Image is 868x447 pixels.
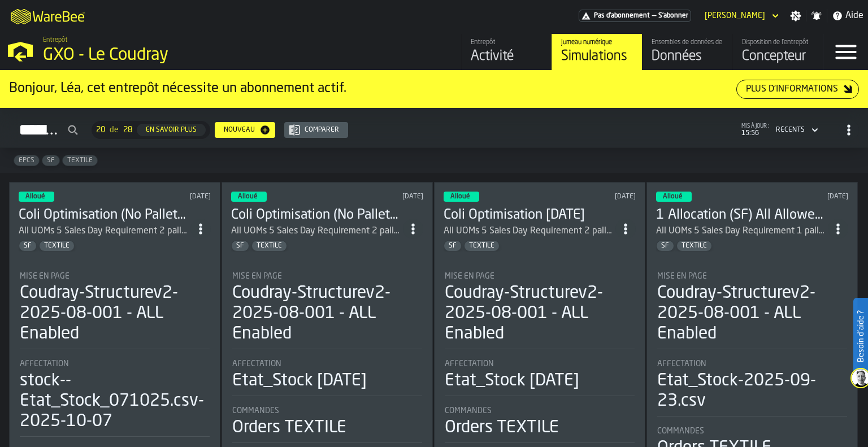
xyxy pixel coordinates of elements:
div: Title [232,359,422,368]
div: Abonnement au menu [579,10,691,22]
span: 28 [123,125,132,134]
div: stat-Mise en page [445,272,635,349]
div: Title [657,359,847,368]
div: stat-Affectation [20,359,210,437]
div: Title [657,272,847,281]
div: Coudray-Structurev2-2025-08-001 - ALL Enabled [445,283,635,344]
button: button-Plus d'informations [736,80,859,99]
span: Alloué [238,193,258,200]
div: DropdownMenuValue-Léa Ducceschi [700,9,781,23]
span: Affectation [232,359,281,368]
span: Pas d'abonnement [594,12,650,20]
div: Comparer [300,126,344,134]
div: GXO - Le Coudray [43,45,348,66]
span: Commandes [232,406,279,415]
div: Updated: 29/09/2025 11:08:00 Created: 29/09/2025 11:06:29 [559,193,636,201]
span: Alloué [663,193,683,200]
label: button-toggle-Paramètres [785,10,806,21]
div: stat-Commandes [232,406,422,443]
span: Mise en page [445,272,494,281]
span: Mise en page [657,272,707,281]
div: Etat_Stock [DATE] [232,371,367,391]
div: All UOMs 5 Sales Day Requirement 2 pallet places for +A & A in the Bottom Zone 1 Pallet place for... [19,224,190,238]
div: stat-Mise en page [20,272,210,349]
div: Ensembles de données de l'entrepôt [652,38,723,46]
div: Updated: 01/10/2025 09:26:25 Created: 29/09/2025 12:15:19 [346,193,424,201]
div: Etat_Stock [DATE] [445,371,579,391]
div: stat-Mise en page [232,272,422,349]
div: stat-Affectation [657,359,847,416]
div: Updated: 26/09/2025 16:20:12 Created: 26/09/2025 16:17:37 [771,193,849,201]
div: All UOMs 5 Sales Day Requirement 2 pallet places for +A & A in the [GEOGRAPHIC_DATA] 1 Pallet pla... [444,224,615,238]
label: button-toggle-Notifications [806,10,827,21]
h3: 1 Allocation (SF) All Allowed Allocation - All Locations Enabled Textile Setup Run [656,206,828,224]
div: Title [445,272,635,281]
div: ButtonLoadMore-En savoir plus-Prévenir-Première-Dernière [87,121,215,139]
label: button-toggle-Menu [823,34,868,70]
div: Coudray-Structurev2-2025-08-001 - ALL Enabled [657,283,847,344]
span: de [110,125,119,134]
div: Title [445,406,635,415]
div: Coudray-Structurev2-2025-08-001 - ALL Enabled [20,283,210,344]
div: Title [232,406,422,415]
div: Title [20,272,210,281]
div: status-3 2 [231,192,267,202]
span: Affectation [657,359,706,368]
div: Données [652,47,723,66]
span: TEXTILE [677,242,711,250]
a: link-to-/wh/i/efd9e906-5eb9-41af-aac9-d3e075764b8d/pricing/ [579,10,691,22]
div: Concepteur [742,47,814,66]
div: Coli Optimisation (No Pallets) 2025-10-07 [19,206,190,224]
span: EPCS [14,157,39,164]
div: status-3 2 [656,192,692,202]
span: TEXTILE [252,242,287,250]
div: All UOMs 5 Sales Day Requirement 1 pallet places for +A & A in the [GEOGRAPHIC_DATA] 1 Pallet pla... [656,224,828,238]
div: stat-Affectation [232,359,422,396]
div: Title [657,427,847,436]
h3: Coli Optimisation [DATE] [444,206,615,224]
label: button-toggle-Aide [827,9,868,23]
span: SF [657,242,674,250]
div: stat-Commandes [445,406,635,443]
div: Orders TEXTILE [232,418,346,438]
span: Entrepôt [43,36,68,44]
div: Orders TEXTILE [445,418,559,438]
div: Coudray-Structurev2-2025-08-001 - ALL Enabled [232,283,422,344]
button: button-En savoir plus [137,124,206,136]
div: Coli Optimisation (No Pallets) 2025-09-29 [231,206,403,224]
div: DropdownMenuValue-4 [776,126,805,134]
div: Title [232,272,422,281]
div: Simulations [561,47,633,66]
button: button-Nouveau [215,122,275,138]
span: TEXTILE [465,242,499,250]
span: Alloué [25,193,45,200]
div: Entrepôt [471,38,542,46]
div: stat-Mise en page [657,272,847,349]
span: Affectation [20,359,69,368]
button: button-Comparer [284,122,348,138]
a: link-to-/wh/i/efd9e906-5eb9-41af-aac9-d3e075764b8d/data [642,34,732,70]
span: S'abonner [658,12,688,20]
div: Activité [471,47,542,66]
div: En savoir plus [141,126,201,134]
div: All UOMs 5 Sales Day Requirement 2 pallet places for +A & A in the Bottom Zone 1 Pallet place for... [231,224,403,238]
span: Commandes [445,406,492,415]
a: link-to-/wh/i/efd9e906-5eb9-41af-aac9-d3e075764b8d/simulations [552,34,642,70]
span: Mise en page [232,272,282,281]
span: Aide [845,9,863,23]
h3: Coli Optimisation (No Pallets) [DATE] [231,206,403,224]
span: Alloué [450,193,470,200]
div: Updated: 08/10/2025 10:38:44 Created: 07/10/2025 16:23:24 [134,193,211,201]
span: mis à jour : [741,123,769,129]
div: DropdownMenuValue-Léa Ducceschi [705,11,765,20]
div: Coli Optimisation 2025-09-29 [444,206,615,224]
a: link-to-/wh/i/efd9e906-5eb9-41af-aac9-d3e075764b8d/designer [732,34,823,70]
